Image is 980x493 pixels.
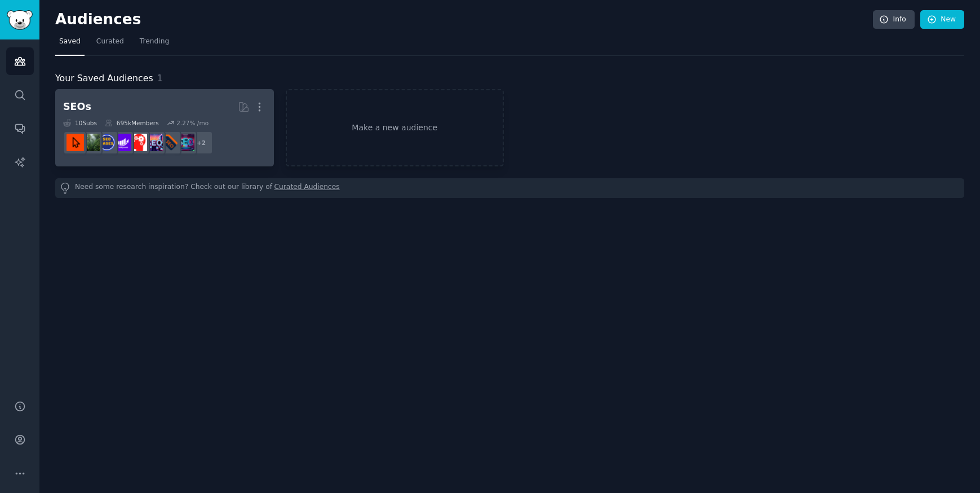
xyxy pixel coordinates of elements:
[59,37,81,47] span: Saved
[189,131,213,155] div: + 2
[66,134,84,151] img: GoogleSearchConsole
[140,37,169,47] span: Trending
[274,182,340,194] a: Curated Audiences
[114,134,131,151] img: seogrowth
[157,73,163,83] span: 1
[55,11,873,29] h2: Audiences
[55,72,153,86] span: Your Saved Audiences
[920,10,964,29] a: New
[55,178,964,198] div: Need some research inspiration? Check out our library of
[98,134,116,151] img: SEO_cases
[176,119,209,127] div: 2.27 % /mo
[105,119,159,127] div: 695k Members
[63,100,91,114] div: SEOs
[286,89,504,166] a: Make a new audience
[161,134,179,151] img: bigseo
[7,10,33,30] img: GummySearch logo
[96,37,124,47] span: Curated
[63,119,97,127] div: 10 Sub s
[92,33,128,56] a: Curated
[145,134,163,151] img: SEO_Digital_Marketing
[55,89,274,166] a: SEOs10Subs695kMembers2.27% /mo+2SEObigseoSEO_Digital_MarketingTechSEOseogrowthSEO_casesLocal_SEOG...
[130,134,147,151] img: TechSEO
[82,134,100,151] img: Local_SEO
[873,10,915,29] a: Info
[55,33,85,56] a: Saved
[136,33,173,56] a: Trending
[177,134,194,151] img: SEO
